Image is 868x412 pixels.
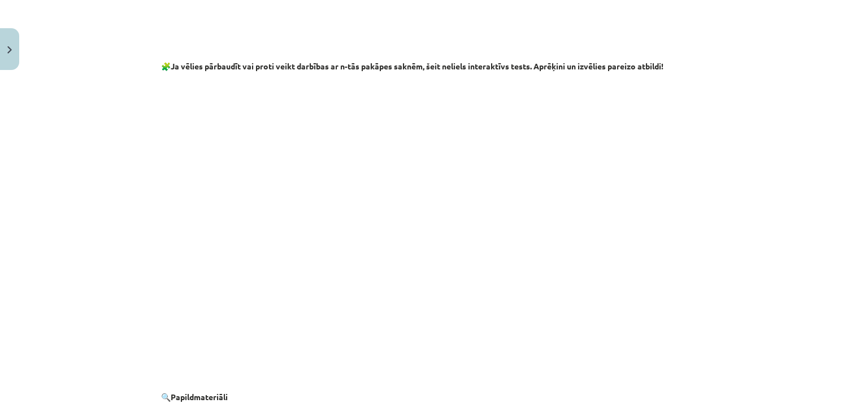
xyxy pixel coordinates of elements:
[176,392,228,402] b: apildmateriāli
[171,392,176,402] b: P
[171,61,663,71] b: Ja vēlies pārbaudīt vai proti veikt darbības ar n-tās pakāpes saknēm, šeit neliels interaktīvs te...
[161,60,707,72] p: 🧩
[161,391,707,403] p: 🔍
[7,46,12,54] img: icon-close-lesson-0947bae3869378f0d4975bcd49f059093ad1ed9edebbc8119c70593378902aed.svg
